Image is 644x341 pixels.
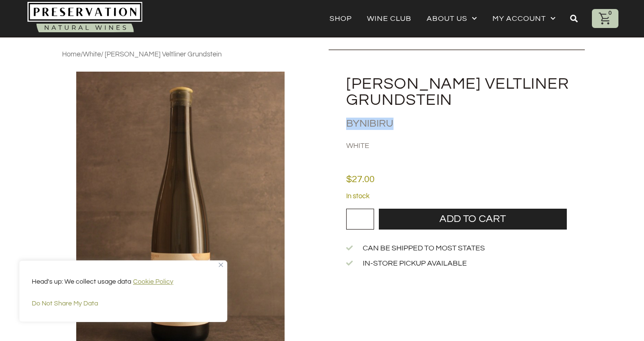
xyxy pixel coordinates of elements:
span: $ [346,175,352,184]
a: White [346,142,369,149]
a: Nibiru [359,118,394,129]
nav: Breadcrumb [62,49,222,60]
a: My account [492,12,556,25]
span: In-store Pickup Available [360,258,467,268]
h2: By [346,118,585,130]
nav: Menu [330,12,556,25]
button: Do Not Share My Data [32,295,215,312]
a: Home [62,51,80,58]
bdi: 27.00 [346,175,375,184]
div: 0 [606,9,615,18]
span: Can be shipped to most states [360,243,485,253]
a: Can be shipped to most states [346,243,567,253]
a: About Us [427,12,477,25]
input: Product quantity [346,209,374,230]
a: White [83,51,101,58]
button: Add to cart [379,209,567,230]
p: In stock [346,191,567,202]
h2: [PERSON_NAME] Veltliner Grundstein [346,76,585,108]
img: Close [219,263,223,267]
a: Cookie Policy [133,278,174,286]
p: Head's up: We collect usage data [32,276,215,287]
a: Wine Club [367,12,411,25]
img: Natural-organic-biodynamic-wine [27,2,142,35]
a: Shop [330,12,352,25]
